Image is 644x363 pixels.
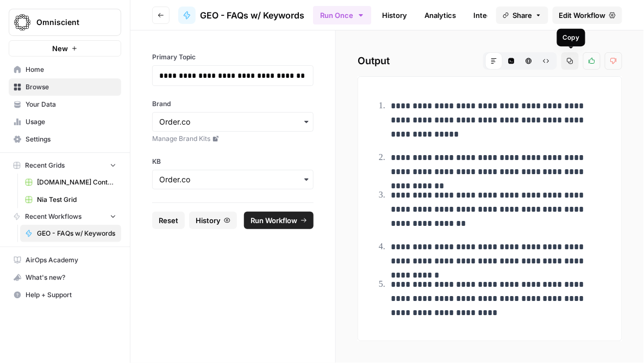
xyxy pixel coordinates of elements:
span: Home [26,65,116,75]
a: Edit Workflow [553,7,622,24]
h2: Output [358,52,622,70]
img: Omniscient Logo [12,13,32,32]
button: Workspace: Omniscient [9,9,121,36]
input: Order.co [159,174,307,185]
a: History [376,7,414,24]
button: History [189,212,237,229]
span: Browse [26,82,116,92]
a: Settings [9,131,121,148]
label: Brand [152,99,314,109]
span: Nia Test Grid [37,195,116,205]
button: Share [496,7,548,24]
button: Run Workflow [244,212,314,229]
button: Run Once [313,6,371,24]
a: Analytics [418,7,462,24]
a: Home [9,61,121,78]
a: GEO - FAQs w/ Keywords [20,225,121,242]
a: Usage [9,113,121,131]
a: Nia Test Grid [20,191,121,208]
span: Help + Support [26,290,116,300]
button: New [9,40,121,57]
span: New [52,43,68,54]
button: Recent Workflows [9,208,121,225]
a: Browse [9,78,121,96]
span: Share [512,10,532,21]
span: Omniscient [36,17,102,28]
label: KB [152,157,314,167]
a: Integrate [467,7,511,24]
a: Your Data [9,96,121,113]
a: AirOps Academy [9,251,121,269]
span: Your Data [26,100,116,109]
span: Reset [159,215,178,226]
span: GEO - FAQs w/ Keywords [200,9,304,22]
span: Edit Workflow [559,10,606,21]
button: What's new? [9,269,121,286]
button: Reset [152,212,185,229]
input: Order.co [159,116,307,127]
span: [DOMAIN_NAME] Content Roadmap Report _ Omniscient Digital - Roadmap #11 (Q2 2025).csv [37,177,116,187]
a: [DOMAIN_NAME] Content Roadmap Report _ Omniscient Digital - Roadmap #11 (Q2 2025).csv [20,174,121,191]
span: History [196,215,221,226]
label: Primary Topic [152,52,314,62]
button: Help + Support [9,286,121,304]
a: GEO - FAQs w/ Keywords [178,7,304,24]
button: Recent Grids [9,157,121,174]
span: Settings [26,134,116,144]
span: Recent Workflows [25,212,82,222]
span: Run Workflow [251,215,297,226]
a: Manage Brand Kits [152,134,314,144]
div: Copy [563,33,580,42]
span: Usage [26,117,116,127]
span: AirOps Academy [26,255,116,265]
div: What's new? [9,269,121,286]
span: GEO - FAQs w/ Keywords [37,229,116,238]
span: Recent Grids [25,161,65,170]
